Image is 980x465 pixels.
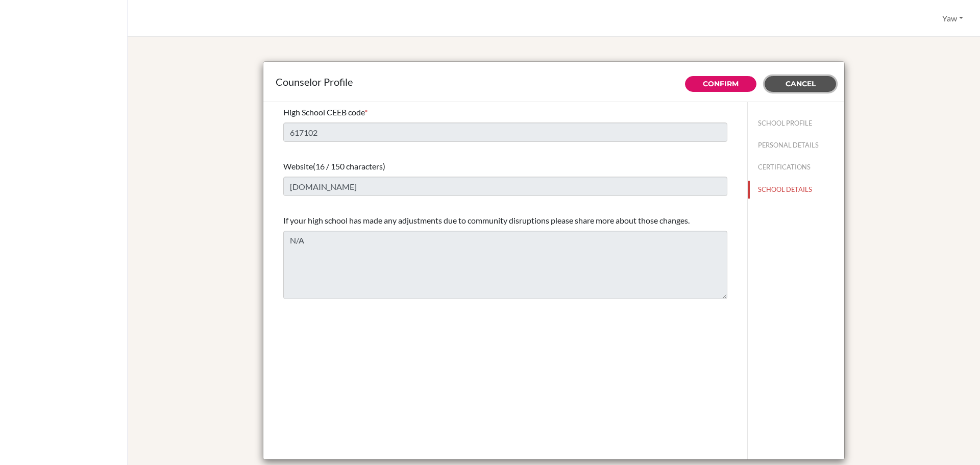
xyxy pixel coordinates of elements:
span: Website [283,161,313,171]
span: If your high school has made any adjustments due to community disruptions please share more about... [283,215,690,225]
button: SCHOOL PROFILE [748,114,844,132]
span: (16 / 150 characters) [313,161,385,171]
button: CERTIFICATIONS [748,158,844,176]
span: High School CEEB code [283,107,364,117]
button: SCHOOL DETAILS [748,181,844,199]
button: Yaw [938,9,968,28]
button: PERSONAL DETAILS [748,136,844,154]
textarea: N/A [283,231,727,299]
div: Counselor Profile [276,74,832,89]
